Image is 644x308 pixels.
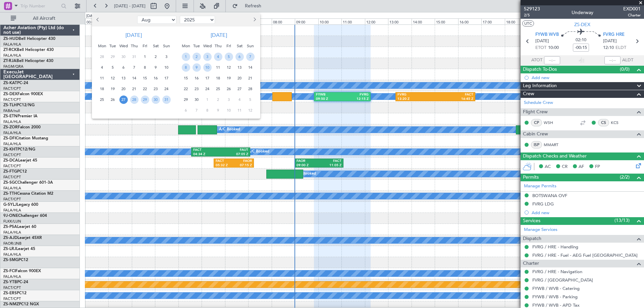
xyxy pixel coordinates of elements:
div: 6-8-2025 [118,62,129,73]
span: 27 [235,85,244,93]
span: 23 [152,85,160,93]
div: 9-8-2025 [150,62,161,73]
span: 12 [225,63,233,72]
span: 4 [214,53,222,61]
button: Previous month [95,14,102,25]
div: Mon [180,41,191,51]
span: 30 [119,53,128,61]
div: 12-9-2025 [223,62,234,73]
span: 12 [246,106,255,115]
div: 31-7-2025 [129,51,140,62]
div: 29-8-2025 [140,94,150,105]
span: 13 [235,63,244,72]
span: 10 [225,106,233,115]
div: 27-8-2025 [118,94,129,105]
div: 30-7-2025 [118,51,129,62]
div: 11-10-2025 [234,105,245,116]
span: 11 [98,74,106,82]
div: Thu [213,41,223,51]
span: 25 [98,96,106,104]
div: 4-10-2025 [234,94,245,105]
span: 1 [182,53,190,61]
span: 31 [162,96,171,104]
span: 10 [203,63,212,72]
div: 7-9-2025 [245,51,256,62]
div: 9-10-2025 [213,105,223,116]
span: 30 [152,96,160,104]
div: 30-8-2025 [150,94,161,105]
div: 6-10-2025 [180,105,191,116]
span: 18 [214,74,222,82]
div: 16-9-2025 [191,73,202,83]
div: 8-10-2025 [202,105,213,116]
span: 4 [98,63,106,72]
span: 18 [98,85,106,93]
span: 24 [203,85,212,93]
div: 8-8-2025 [140,62,150,73]
div: Sat [234,41,245,51]
span: 9 [193,63,201,72]
div: 22-8-2025 [140,83,150,94]
div: 3-9-2025 [202,51,213,62]
span: 8 [141,63,149,72]
span: 30 [193,96,201,104]
span: 10 [162,63,171,72]
div: 30-9-2025 [191,94,202,105]
span: 15 [182,74,190,82]
span: 8 [203,106,212,115]
div: 27-9-2025 [234,83,245,94]
span: 6 [235,53,244,61]
div: 10-10-2025 [223,105,234,116]
div: 15-9-2025 [180,73,191,83]
div: 28-9-2025 [245,83,256,94]
span: 29 [109,53,117,61]
span: 7 [130,63,139,72]
div: 12-8-2025 [107,73,118,83]
div: 24-9-2025 [202,83,213,94]
span: 28 [98,53,106,61]
div: 21-9-2025 [245,73,256,83]
div: Sun [161,41,172,51]
span: 27 [119,96,128,104]
span: 28 [130,96,139,104]
div: 4-9-2025 [213,51,223,62]
span: 3 [225,96,233,104]
div: 5-10-2025 [245,94,256,105]
div: Wed [202,41,213,51]
div: 1-10-2025 [202,94,213,105]
div: 6-9-2025 [234,51,245,62]
div: 19-8-2025 [107,83,118,94]
div: 19-9-2025 [223,73,234,83]
span: 6 [182,106,190,115]
div: 17-8-2025 [161,73,172,83]
span: 20 [235,74,244,82]
div: 4-8-2025 [97,62,107,73]
div: 8-9-2025 [180,62,191,73]
span: 8 [182,63,190,72]
div: 14-9-2025 [245,62,256,73]
div: Sat [150,41,161,51]
div: 7-8-2025 [129,62,140,73]
span: 5 [246,96,255,104]
div: Mon [97,41,107,51]
span: 7 [193,106,201,115]
div: 13-8-2025 [118,73,129,83]
span: 17 [203,74,212,82]
span: 24 [162,85,171,93]
span: 22 [182,85,190,93]
div: Thu [129,41,140,51]
span: 23 [193,85,201,93]
div: 2-8-2025 [150,51,161,62]
span: 17 [162,74,171,82]
span: 31 [130,53,139,61]
span: 1 [203,96,212,104]
div: Tue [107,41,118,51]
div: 5-8-2025 [107,62,118,73]
div: 3-10-2025 [223,94,234,105]
div: Fri [140,41,150,51]
span: 11 [214,63,222,72]
div: 23-9-2025 [191,83,202,94]
div: 31-8-2025 [161,94,172,105]
div: Tue [191,41,202,51]
div: 11-9-2025 [213,62,223,73]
